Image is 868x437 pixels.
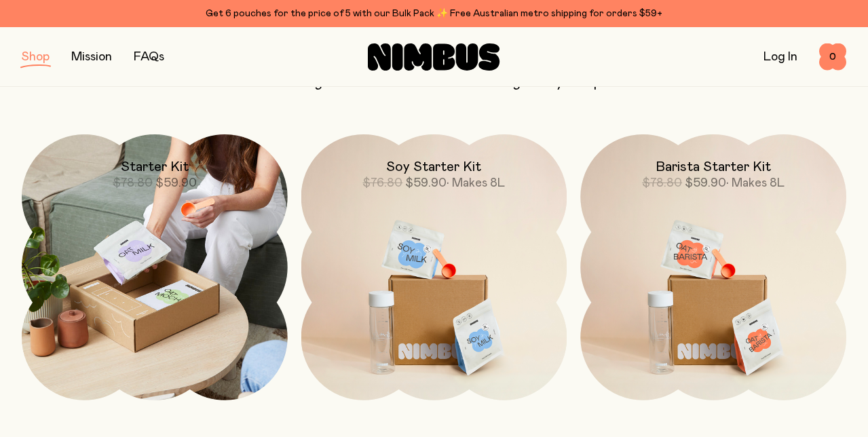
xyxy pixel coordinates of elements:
h2: Starter Kit [121,159,189,175]
span: $59.90 [405,177,447,189]
a: Starter Kit$78.80$59.90 [22,134,288,400]
span: $78.80 [113,177,153,189]
div: Get 6 pouches for the price of 5 with our Bulk Pack ✨ Free Australian metro shipping for orders $59+ [22,5,846,22]
h2: Barista Starter Kit [656,159,771,175]
a: Mission [71,51,112,63]
button: 0 [819,43,846,71]
span: • Makes 8L [726,177,785,189]
a: Barista Starter Kit$78.80$59.90• Makes 8L [580,134,846,400]
span: $59.90 [685,177,726,189]
span: $76.80 [362,177,402,189]
span: $59.90 [155,177,197,189]
span: • Makes 8L [447,177,505,189]
h2: Soy Starter Kit [386,159,481,175]
a: FAQs [134,51,164,63]
a: Soy Starter Kit$76.80$59.90• Makes 8L [301,134,567,400]
a: Log In [763,51,797,63]
span: $78.80 [642,177,682,189]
